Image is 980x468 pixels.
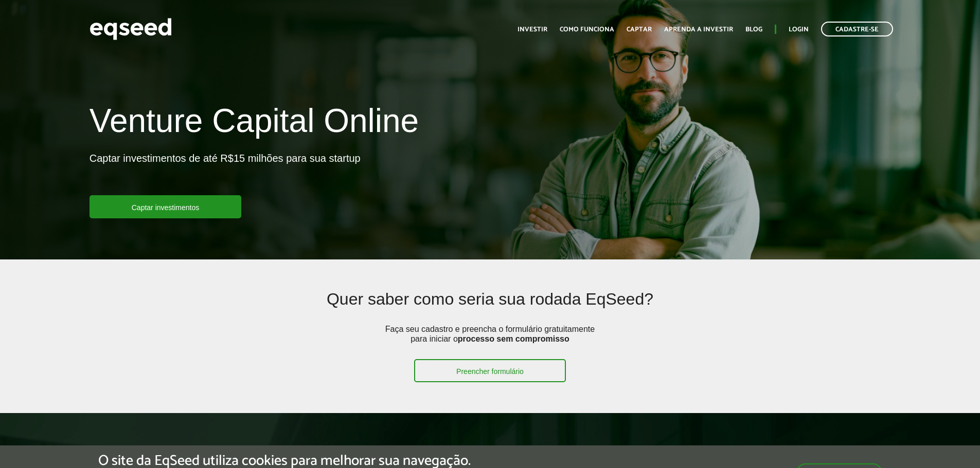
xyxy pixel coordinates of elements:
[458,334,569,343] strong: processo sem compromisso
[414,359,566,382] a: Preencher formulário
[382,324,598,359] p: Faça seu cadastro e preencha o formulário gratuitamente para iniciar o
[90,103,419,144] h1: Venture Capital Online
[664,26,733,33] a: Aprenda a investir
[90,195,242,218] a: Captar investimentos
[90,152,361,195] p: Captar investimentos de até R$15 milhões para sua startup
[518,26,547,33] a: Investir
[171,290,809,324] h2: Quer saber como seria sua rodada EqSeed?
[789,26,809,33] a: Login
[821,22,893,36] a: Cadastre-se
[90,15,172,43] img: EqSeed
[560,26,614,33] a: Como funciona
[627,26,652,33] a: Captar
[745,26,762,33] a: Blog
